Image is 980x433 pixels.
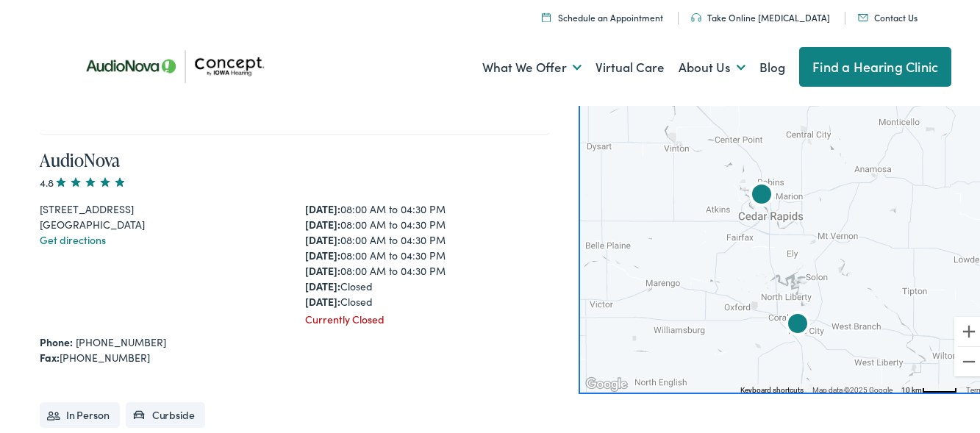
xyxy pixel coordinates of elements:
strong: [DATE]: [305,215,340,229]
strong: [DATE]: [305,199,340,214]
a: Contact Us [858,9,918,21]
div: Currently Closed [305,309,550,325]
a: Virtual Care [595,38,665,93]
li: Curbside [126,400,205,426]
span: 4.8 [40,173,127,187]
a: What We Offer [482,38,582,93]
strong: [DATE]: [305,292,340,307]
img: utility icon [858,12,868,19]
button: Keyboard shortcuts [740,383,804,393]
span: Map data ©2025 Google [812,384,893,392]
div: AudioNova [774,300,821,347]
button: Map Scale: 10 km per 44 pixels [897,382,962,392]
a: Take Online [MEDICAL_DATA] [691,9,830,21]
span: 10 km [901,384,922,392]
a: About Us [679,38,745,93]
a: AudioNova [40,146,120,170]
a: Open this area in Google Maps (opens a new window) [582,373,631,392]
img: Google [582,373,631,392]
div: AudioNova [738,171,785,218]
a: [PHONE_NUMBER] [76,332,166,347]
strong: Fax: [40,348,60,362]
strong: [DATE]: [305,261,340,276]
strong: Phone: [40,332,73,347]
a: Schedule an Appointment [542,9,663,21]
strong: [DATE]: [305,246,340,260]
a: Blog [759,38,785,93]
img: A calendar icon to schedule an appointment at Concept by Iowa Hearing. [542,10,551,20]
img: utility icon [691,11,701,20]
div: [PHONE_NUMBER] [40,348,551,363]
div: [GEOGRAPHIC_DATA] [40,215,285,230]
div: [STREET_ADDRESS] [40,199,285,215]
li: In Person [40,400,120,426]
strong: [DATE]: [305,230,340,245]
a: Find a Hearing Clinic [799,45,951,85]
div: 08:00 AM to 04:30 PM 08:00 AM to 04:30 PM 08:00 AM to 04:30 PM 08:00 AM to 04:30 PM 08:00 AM to 0... [305,199,550,307]
strong: [DATE]: [305,276,340,291]
a: Get directions [40,230,106,245]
